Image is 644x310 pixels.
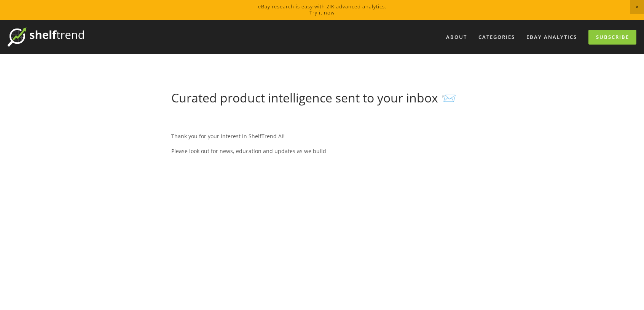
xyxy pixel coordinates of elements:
[8,27,84,46] img: ShelfTrend
[473,31,520,43] div: Categories
[521,31,582,43] a: eBay Analytics
[171,91,472,105] h1: Curated product intelligence sent to your inbox 📨
[309,9,335,16] a: Try it now
[441,31,472,43] a: About
[171,131,472,141] p: Thank you for your interest in ShelfTrend AI!
[171,146,472,156] p: Please look out for news, education and updates as we build
[588,30,636,45] a: Subscribe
